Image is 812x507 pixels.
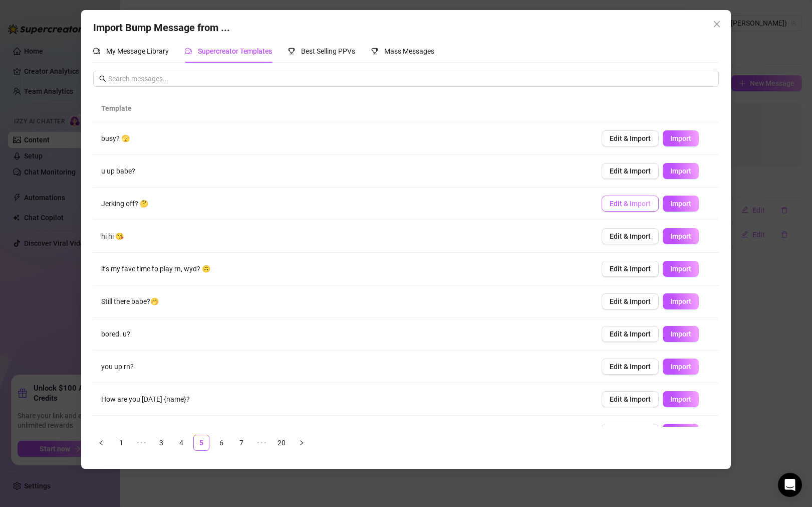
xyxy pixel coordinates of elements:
span: right [299,440,305,446]
a: 5 [194,435,209,450]
button: Edit & Import [602,293,659,309]
button: Import [663,163,699,179]
button: Import [663,261,699,277]
td: Jerking off? 🤔 [93,188,594,220]
td: it's my fave time to play rn, wyd? 🙃 [93,253,594,285]
span: Import [670,363,691,371]
span: comment [93,48,100,55]
li: 3 [153,435,169,451]
td: Still there babe?🤭 [93,285,594,318]
span: Edit & Import [610,363,651,371]
span: ••• [253,435,269,451]
button: Import [663,424,699,440]
button: Edit & Import [602,359,659,375]
span: Edit & Import [610,297,651,305]
td: {name}, i'm curious 😏 [93,416,594,448]
span: Close [709,20,725,28]
li: 4 [173,435,189,451]
span: Import Bump Message from ... [93,22,230,34]
th: Template [93,95,594,122]
li: 7 [233,435,249,451]
li: Next 5 Pages [253,435,269,451]
span: My Message Library [106,47,169,55]
td: hi hi 😘 [93,220,594,253]
span: search [99,75,106,82]
span: Import [670,395,691,403]
button: Close [709,16,725,32]
span: left [98,440,104,446]
span: Supercreator Templates [198,47,272,55]
li: 20 [274,435,290,451]
span: trophy [288,48,295,55]
span: Import [670,265,691,273]
button: left [93,435,109,451]
li: Previous Page [93,435,109,451]
input: Search messages... [108,73,713,84]
a: 7 [234,435,249,450]
li: 6 [213,435,229,451]
span: Import [670,232,691,240]
span: Import [670,297,691,305]
span: Import [670,134,691,142]
td: bored. u? [93,318,594,351]
button: Edit & Import [602,228,659,244]
span: Edit & Import [610,134,651,142]
td: busy? 🫣 [93,122,594,155]
span: Import [670,200,691,208]
td: you up rn? [93,351,594,383]
span: Edit & Import [610,200,651,208]
span: Edit & Import [610,167,651,175]
span: comment [185,48,192,55]
button: Import [663,391,699,407]
div: Open Intercom Messenger [778,473,802,497]
span: Edit & Import [610,330,651,338]
a: 4 [174,435,189,450]
span: Edit & Import [610,395,651,403]
button: Import [663,359,699,375]
button: Import [663,293,699,309]
button: Edit & Import [602,391,659,407]
a: 1 [114,435,129,450]
li: Next Page [294,435,310,451]
a: 20 [274,435,289,450]
li: 5 [193,435,209,451]
button: Edit & Import [602,424,659,440]
button: right [294,435,310,451]
li: 1 [113,435,129,451]
td: How are you [DATE] {name}? [93,383,594,416]
span: Edit & Import [610,232,651,240]
span: trophy [371,48,378,55]
a: 6 [214,435,229,450]
span: Mass Messages [384,47,434,55]
button: Import [663,130,699,146]
span: Import [670,167,691,175]
button: Edit & Import [602,163,659,179]
button: Edit & Import [602,261,659,277]
span: Edit & Import [610,265,651,273]
li: Previous 5 Pages [133,435,149,451]
button: Import [663,196,699,212]
span: Import [670,330,691,338]
span: Best Selling PPVs [301,47,355,55]
span: ••• [133,435,149,451]
td: u up babe? [93,155,594,188]
button: Edit & Import [602,130,659,146]
button: Import [663,326,699,342]
span: close [713,20,721,28]
button: Import [663,228,699,244]
a: 3 [154,435,169,450]
button: Edit & Import [602,326,659,342]
button: Edit & Import [602,196,659,212]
